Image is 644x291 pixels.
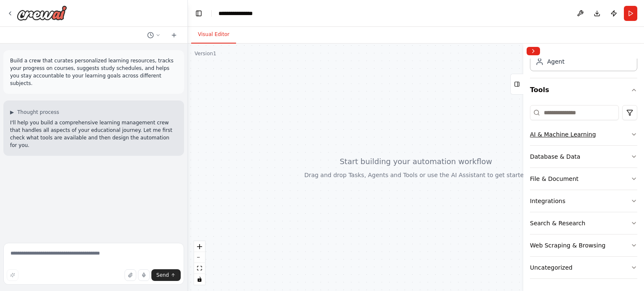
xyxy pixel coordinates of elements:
div: File & Document [530,175,579,183]
div: Uncategorized [530,263,572,272]
div: AI & Machine Learning [530,130,596,139]
button: Switch to previous chat [144,30,164,40]
button: Click to speak your automation idea [138,269,150,281]
p: Build a crew that curates personalized learning resources, tracks your progress on courses, sugge... [10,57,177,87]
nav: breadcrumb [218,9,260,18]
button: fit view [194,263,205,274]
div: Search & Research [530,219,585,227]
button: ▶Thought process [10,109,59,116]
button: Web Scraping & Browsing [530,234,637,256]
button: zoom in [194,241,205,252]
button: Database & Data [530,146,637,167]
div: Agent [547,57,564,66]
button: Upload files [125,269,136,281]
button: AI & Machine Learning [530,124,637,145]
div: Version 1 [195,50,216,57]
button: Integrations [530,190,637,212]
button: Improve this prompt [7,269,18,281]
button: Visual Editor [191,26,236,44]
button: Toggle Sidebar [520,44,527,291]
button: File & Document [530,168,637,190]
button: Search & Research [530,212,637,234]
button: Collapse right sidebar [527,47,540,55]
div: Tools [530,102,637,286]
div: Integrations [530,197,565,205]
p: I'll help you build a comprehensive learning management crew that handles all aspects of your edu... [10,119,177,149]
button: Tools [530,78,637,102]
button: Hide left sidebar [193,8,205,19]
button: Send [151,269,181,281]
div: Database & Data [530,152,580,161]
button: Start a new chat [167,30,181,40]
span: Thought process [17,109,59,116]
div: Web Scraping & Browsing [530,241,605,250]
div: React Flow controls [194,241,205,285]
img: Logo [17,5,67,21]
span: ▶ [10,109,14,116]
button: Uncategorized [530,257,637,278]
button: zoom out [194,252,205,263]
span: Send [156,272,169,278]
button: toggle interactivity [194,274,205,285]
